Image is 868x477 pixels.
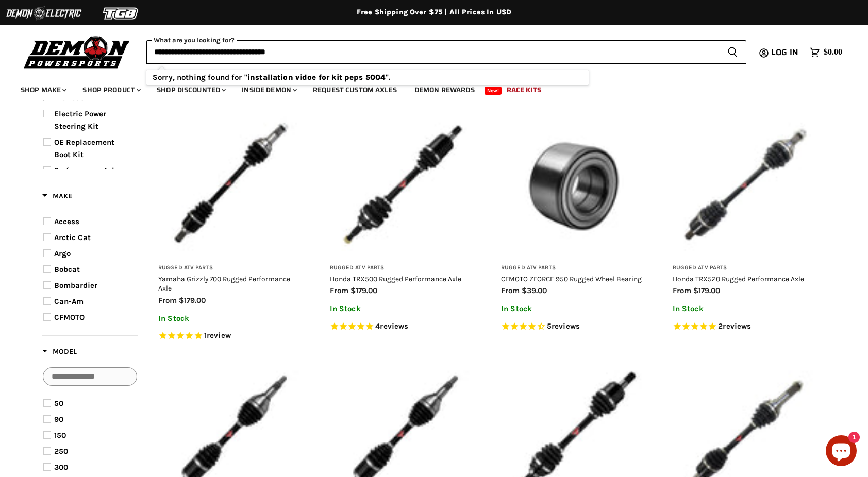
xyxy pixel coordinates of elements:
a: Race Kits [499,79,549,100]
span: from [673,286,691,295]
span: reviews [723,321,751,331]
a: Request Custom Axles [305,79,405,100]
span: reviews [380,321,408,331]
span: Bombardier [54,281,97,290]
img: TGB Logo 2 [82,4,160,23]
button: Filter by Model [42,347,77,360]
a: Shop Discounted [149,79,232,100]
span: $39.00 [522,286,547,295]
span: 2 reviews [718,321,751,331]
span: Can-Am [54,297,84,306]
span: from [330,286,348,295]
img: Demon Powersports [21,33,133,70]
img: Demon Electric Logo 2 [5,4,82,23]
a: Honda TRX500 Rugged Performance Axle [330,275,461,283]
inbox-online-store-chat: Shopify online store chat [823,435,860,469]
img: Yamaha Grizzly 700 Rugged Performance Axle [158,111,304,257]
a: Log in [766,48,805,57]
span: 300 [54,463,68,472]
a: Inside Demon [234,79,303,100]
button: Filter by Make [42,191,72,204]
input: Search Options [43,367,137,386]
span: $179.00 [693,286,720,295]
img: CFMOTO ZFORCE 950 Rugged Wheel Bearing [501,111,647,257]
span: $179.00 [350,286,377,295]
span: 90 [54,415,63,424]
span: 4 reviews [375,321,408,331]
span: $179.00 [179,296,206,305]
a: Honda TRX520 Rugged Performance Axle [673,275,804,283]
img: Honda TRX520 Rugged Performance Axle [673,111,819,257]
h3: Rugged ATV Parts [501,264,647,272]
p: In Stock [158,314,304,323]
input: When autocomplete results are available use up and down arrows to review and enter to select [146,40,719,64]
span: $0.00 [824,47,842,57]
p: In Stock [330,304,476,313]
ul: Main menu [13,75,840,100]
h3: Rugged ATV Parts [158,264,304,272]
span: Make [42,192,72,200]
div: Free Shipping Over $75 | All Prices In USD [22,8,846,17]
span: from [158,296,177,305]
button: Search [719,40,746,64]
span: 5 reviews [547,321,580,331]
a: Shop Make [13,79,73,100]
span: review [207,331,231,340]
span: Rated 4.2 out of 5 stars 5 reviews [501,321,647,332]
strong: installation vidoe for kit peps 5004 [247,73,386,82]
h3: Rugged ATV Parts [673,264,819,272]
span: Argo [54,249,71,258]
span: Rated 5.0 out of 5 stars 4 reviews [330,321,476,332]
span: Model [42,347,77,356]
a: Demon Rewards [407,79,482,100]
span: Rated 5.0 out of 5 stars 2 reviews [673,321,819,332]
a: Shop Product [75,79,147,100]
a: $0.00 [805,45,847,60]
span: from [501,286,520,295]
span: 250 [54,447,68,456]
p: In Stock [501,304,647,313]
span: OE Replacement Boot Kit [54,138,114,159]
h3: Rugged ATV Parts [330,264,476,272]
span: Access [54,217,79,226]
img: Honda TRX500 Rugged Performance Axle [330,111,476,257]
span: Performance Axle [54,166,119,175]
span: 50 [54,399,63,408]
form: Product [146,40,746,64]
p: In Stock [673,304,819,313]
span: New! [485,87,502,95]
div: No Results [146,70,589,85]
span: Log in [771,46,798,59]
span: Rated 5.0 out of 5 stars 1 reviews [158,331,304,342]
span: Arctic Cat [54,233,91,242]
span: Electric Power Steering Kit [54,109,106,131]
a: CFMOTO ZFORCE 950 Rugged Wheel Bearing [501,275,642,283]
span: CFMOTO [54,313,85,322]
span: Sorry, nothing found for " ". [153,73,391,82]
span: reviews [552,321,580,331]
span: 1 reviews [204,331,231,340]
span: Bobcat [54,265,80,274]
span: 150 [54,431,66,440]
a: Yamaha Grizzly 700 Rugged Performance Axle [158,275,290,292]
